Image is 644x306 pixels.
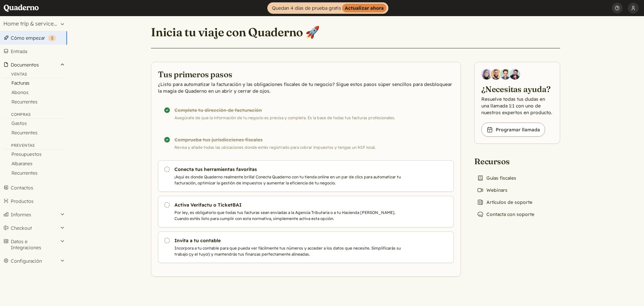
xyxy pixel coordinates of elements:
p: Resuelve todas tus dudas en una llamada 1:1 con uno de nuestros expertos en producto. [481,96,553,116]
h1: Inicia tu viaje con Quaderno 🚀 [151,25,320,40]
img: Diana Carrasco, Account Executive at Quaderno [481,69,492,80]
a: Programar llamada [481,123,545,137]
a: Invita a tu contable Incorpora a tu contable para que pueda ver fácilmente tus números y acceder ... [158,231,454,263]
a: Conecta tus herramientas favoritas ¡Aquí es donde Quaderno realmente brilla! Conecta Quaderno con... [158,160,454,192]
p: ¡Aquí es donde Quaderno realmente brilla! Conecta Quaderno con tu tienda online en un par de clic... [174,174,403,186]
h2: Recursos [474,156,537,167]
h2: Tus primeros pasos [158,69,454,80]
h3: Conecta tus herramientas favoritas [174,166,403,173]
div: Compras [3,112,64,119]
div: Ventas [3,72,64,78]
a: Contacta con soporte [474,210,537,219]
p: ¿Listo para automatizar la facturación y las obligaciones fiscales de tu negocio? Sigue estos pas... [158,81,454,94]
a: Artículos de soporte [474,198,535,207]
strong: Actualizar ahora [342,4,386,12]
p: Incorpora a tu contable para que pueda ver fácilmente tus números y acceder a los datos que neces... [174,245,403,257]
a: Webinars [474,185,510,195]
h3: Activa Verifactu o TicketBAI [174,202,403,208]
a: Quedan 4 días de prueba gratisActualizar ahora [267,2,388,14]
img: Ivo Oltmans, Business Developer at Quaderno [500,69,511,80]
span: 3 [51,36,53,41]
a: Activa Verifactu o TicketBAI Por ley, es obligatorio que todas tus facturas sean enviadas a la Ag... [158,196,454,227]
img: Javier Rubio, DevRel at Quaderno [509,69,520,80]
h2: ¿Necesitas ayuda? [481,84,553,94]
h3: Invita a tu contable [174,237,403,244]
a: Guías fiscales [474,173,519,183]
p: Por ley, es obligatorio que todas tus facturas sean enviadas a la Agencia Tributaria o a tu Hacie... [174,210,403,222]
div: Preventas [3,143,64,149]
img: Jairo Fumero, Account Executive at Quaderno [491,69,501,80]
